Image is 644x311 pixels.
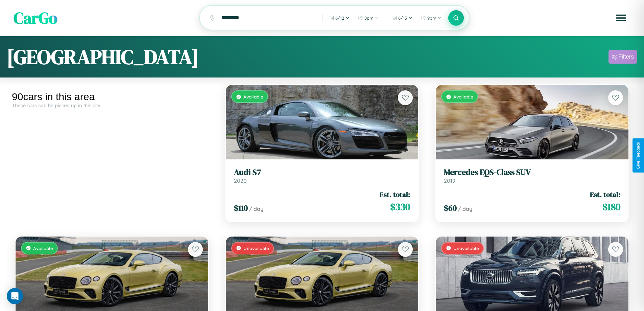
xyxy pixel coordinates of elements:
button: 6/15 [388,13,416,23]
button: Open menu [612,8,630,27]
span: 2020 [234,177,247,184]
h3: Mercedes EQS-Class SUV [444,168,620,177]
span: Available [453,94,473,99]
span: Available [33,245,53,251]
span: 6 / 15 [398,15,407,21]
span: $ 110 [234,202,248,214]
button: Filters [609,50,637,64]
span: $ 60 [444,202,457,214]
span: Unavailable [243,245,269,251]
a: Audi S72020 [234,168,410,184]
span: 6 / 12 [335,15,344,21]
div: Give Feedback [636,142,641,169]
span: 8pm [364,15,374,21]
span: Unavailable [453,245,479,251]
div: These cars can be picked up in this city. [12,103,212,108]
span: CarGo [14,7,57,29]
button: 6/12 [325,13,353,23]
span: / day [458,205,472,212]
button: 8pm [354,13,382,23]
div: Filters [618,53,634,60]
span: Est. total: [590,190,620,199]
span: $ 180 [602,200,620,214]
span: $ 330 [390,200,410,214]
h1: [GEOGRAPHIC_DATA] [7,43,199,71]
button: 9pm [417,13,445,23]
a: Mercedes EQS-Class SUV2019 [444,168,620,184]
span: / day [249,205,263,212]
span: Available [243,94,263,99]
span: 2019 [444,177,455,184]
span: 9pm [427,15,436,21]
div: 90 cars in this area [12,91,212,103]
h3: Audi S7 [234,168,410,177]
div: Open Intercom Messenger [7,288,23,304]
span: Est. total: [380,190,410,199]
